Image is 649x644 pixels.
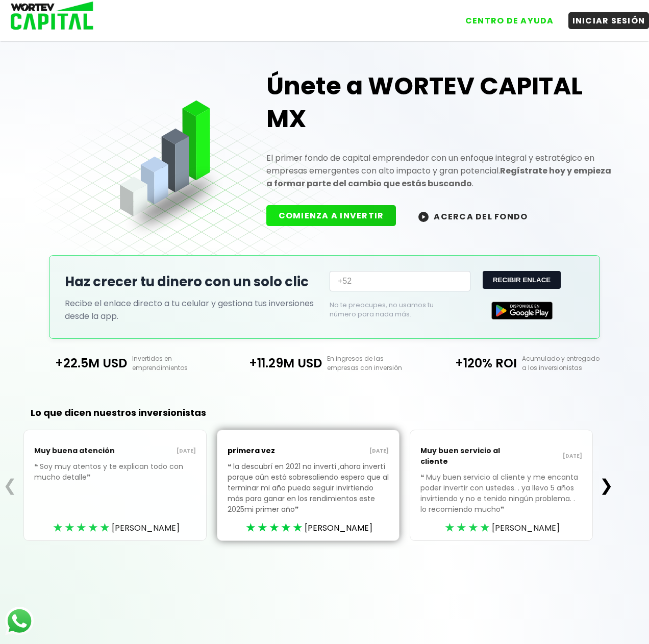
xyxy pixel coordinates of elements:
div: ★★★★★ [53,520,112,535]
img: Google Play [491,302,553,319]
a: CENTRO DE AYUDA [451,5,558,29]
p: En ingresos de las empresas con inversión [322,354,422,373]
p: Soy muy atentos y te explican todo con mucho detalle [34,461,196,498]
span: ❝ [34,461,40,472]
p: +11.29M USD [227,354,322,372]
p: Invertidos en emprendimientos [127,354,227,373]
p: [DATE] [115,447,196,455]
a: COMIENZA A INVERTIR [266,210,407,221]
h1: Únete a WORTEV CAPITAL MX [266,70,617,135]
p: Muy buena atención [34,440,115,461]
p: No te preocupes, no usamos tu número para nada más. [330,301,454,319]
p: [DATE] [308,447,389,455]
span: [PERSON_NAME] [112,522,180,534]
button: COMIENZA A INVERTIR [266,205,396,226]
span: [PERSON_NAME] [492,522,560,534]
button: ACERCA DEL FONDO [406,205,540,227]
p: +22.5M USD [33,354,128,372]
p: Recibe el enlace directo a tu celular y gestiona tus inversiones desde la app. [65,297,319,323]
img: wortev-capital-acerca-del-fondo [418,212,429,222]
span: ❞ [295,504,301,514]
div: ★★★★ [445,520,492,535]
p: El primer fondo de capital emprendedor con un enfoque integral y estratégico en empresas emergent... [266,152,617,190]
p: primera vez [228,440,308,461]
p: Muy buen servicio al cliente [420,440,501,472]
h2: Haz crecer tu dinero con un solo clic [65,272,319,292]
p: +120% ROI [422,354,517,372]
span: ❞ [501,504,506,514]
button: CENTRO DE AYUDA [461,12,558,29]
span: ❞ [87,472,92,482]
span: ❝ [228,461,233,472]
img: logos_whatsapp-icon.242b2217.svg [5,607,34,635]
p: Acumulado y entregado a los inversionistas [517,354,617,373]
span: [PERSON_NAME] [305,522,372,534]
button: RECIBIR ENLACE [483,271,561,289]
div: ★★★★★ [246,520,305,535]
strong: Regístrate hoy y empieza a formar parte del cambio que estás buscando [266,165,611,189]
p: [DATE] [502,452,582,460]
p: la descubrí en 2021 no invertí ,ahora invertí porque aún está sobresaliendo espero que al termina... [228,461,389,530]
p: Muy buen servicio al cliente y me encanta poder invertir con ustedes. . ya llevo 5 años invirtien... [420,472,582,530]
span: ❝ [420,472,426,482]
button: ❯ [596,475,616,496]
